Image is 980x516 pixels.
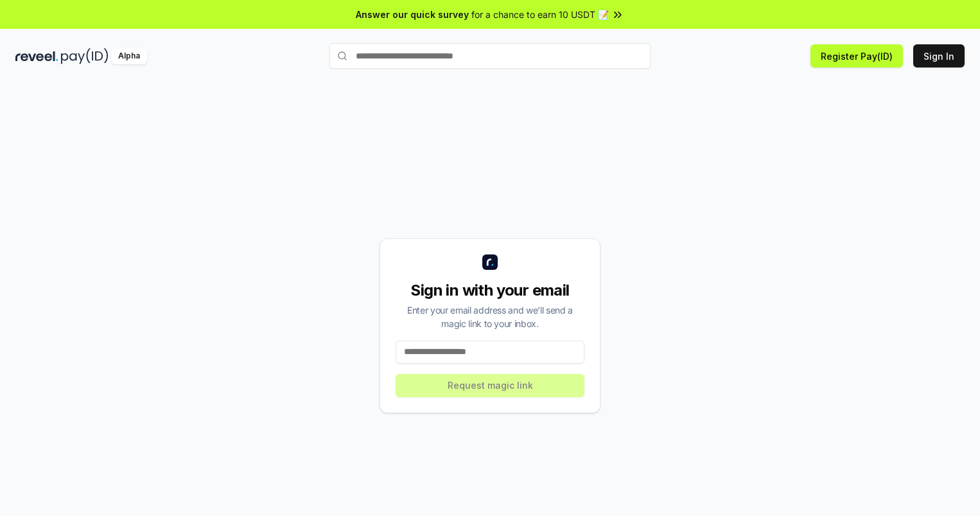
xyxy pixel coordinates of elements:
img: logo_small [482,254,498,270]
div: Enter your email address and we’ll send a magic link to your inbox. [396,303,584,330]
span: Answer our quick survey [356,8,469,21]
button: Register Pay(ID) [810,44,903,67]
img: pay_id [61,48,109,64]
div: Alpha [111,48,147,64]
span: for a chance to earn 10 USDT 📝 [471,8,609,21]
button: Sign In [913,44,965,67]
div: Sign in with your email [396,280,584,301]
img: reveel_dark [15,48,58,64]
